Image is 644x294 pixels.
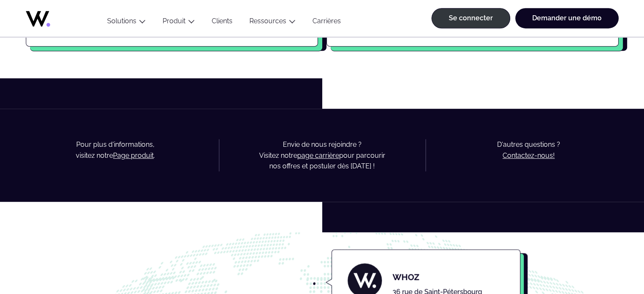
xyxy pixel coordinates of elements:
[515,8,619,28] a: Demander une démo
[241,17,304,28] button: Ressources
[312,17,341,25] font: Carrières
[154,151,155,159] font: .
[99,17,154,28] button: Solutions
[249,17,286,25] a: Ressources
[76,140,155,148] font: Pour plus d'informations,
[503,151,555,159] a: Contactez-nous!
[304,17,349,28] a: Carrières
[588,238,632,282] iframe: Chatbot
[269,151,385,170] font: pour parcourir nos offres et postuler dès [DATE] !
[163,17,185,25] a: Produit
[449,14,493,22] font: Se connecter
[431,8,510,28] a: Se connecter
[113,151,154,159] a: Page produit
[76,151,113,159] font: visitez notre
[203,17,241,28] a: Clients
[283,140,362,148] font: Envie de nous rejoindre ?
[259,151,297,159] font: Visitez notre
[107,17,136,25] font: Solutions
[297,151,339,159] a: page carrière
[154,17,203,28] button: Produit
[497,140,560,148] font: D'autres questions ?
[532,14,602,22] font: Demander une démo
[212,17,232,25] font: Clients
